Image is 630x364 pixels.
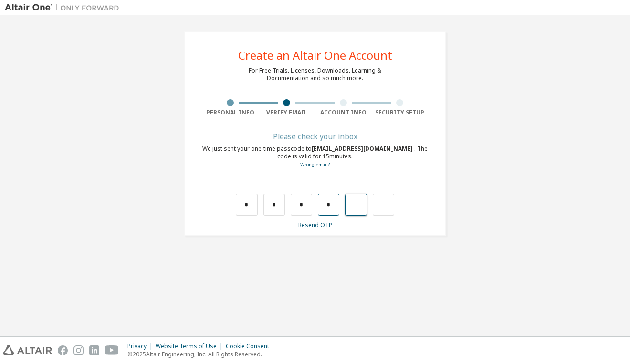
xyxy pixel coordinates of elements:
[202,145,428,168] div: We just sent your one-time passcode to . The code is valid for 15 minutes.
[300,161,330,167] a: Go back to the registration form
[372,109,429,116] div: Security Setup
[249,67,381,82] div: For Free Trials, Licenses, Downloads, Learning & Documentation and so much more.
[259,109,315,116] div: Verify Email
[105,345,119,355] img: youtube.svg
[127,350,275,358] p: © 2025 Altair Engineering, Inc. All Rights Reserved.
[315,109,372,116] div: Account Info
[156,343,226,350] div: Website Terms of Use
[312,145,414,153] span: [EMAIL_ADDRESS][DOMAIN_NAME]
[5,3,124,12] img: Altair One
[226,343,275,350] div: Cookie Consent
[89,345,99,355] img: linkedin.svg
[202,109,259,116] div: Personal Info
[127,343,156,350] div: Privacy
[3,345,52,355] img: altair_logo.svg
[202,134,428,139] div: Please check your inbox
[238,50,392,61] div: Create an Altair One Account
[73,345,84,355] img: instagram.svg
[298,221,332,229] a: Resend OTP
[58,345,68,355] img: facebook.svg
